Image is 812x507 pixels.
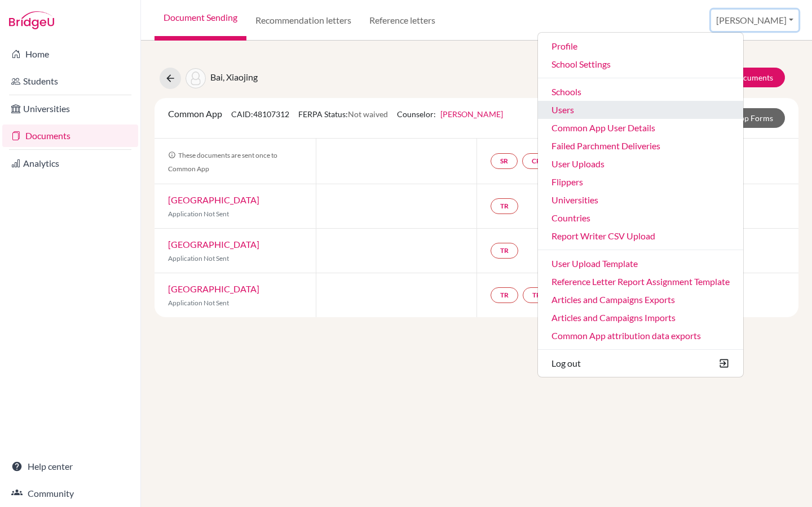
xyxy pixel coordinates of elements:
[168,194,259,205] a: [GEOGRAPHIC_DATA]
[522,153,550,169] a: CR
[231,109,289,119] span: CAID: 48107312
[2,455,138,478] a: Help center
[210,72,258,82] span: Bai, Xiaojing
[2,97,138,120] a: Universities
[538,155,743,173] a: User Uploads
[348,109,388,119] span: Not waived
[538,309,743,327] a: Articles and Campaigns Imports
[440,109,503,119] a: [PERSON_NAME]
[538,273,743,291] a: Reference Letter Report Assignment Template
[168,210,229,218] span: Application Not Sent
[397,109,503,119] span: Counselor:
[538,55,743,73] a: School Settings
[298,109,388,119] span: FERPA Status:
[2,124,138,147] a: Documents
[9,11,54,29] img: Bridge-U
[538,291,743,309] a: Articles and Campaigns Exports
[491,243,518,259] a: TR
[168,151,277,173] span: These documents are sent once to Common App
[711,10,798,31] button: [PERSON_NAME]
[538,83,743,101] a: Schools
[538,354,743,372] button: Log out
[538,101,743,119] a: Users
[538,209,743,227] a: Countries
[538,119,743,137] a: Common App User Details
[2,70,138,92] a: Students
[168,299,229,307] span: Application Not Sent
[523,287,550,303] a: TR
[168,108,222,119] span: Common App
[538,137,743,155] a: Failed Parchment Deliveries
[538,227,743,245] a: Report Writer CSV Upload
[2,482,138,505] a: Community
[168,254,229,263] span: Application Not Sent
[538,327,743,345] a: Common App attribution data exports
[491,198,518,214] a: TR
[538,37,743,55] a: Profile
[2,43,138,65] a: Home
[2,152,138,175] a: Analytics
[168,283,259,294] a: [GEOGRAPHIC_DATA]
[491,287,518,303] a: TR
[537,32,744,377] ul: [PERSON_NAME]
[538,191,743,209] a: Universities
[538,255,743,273] a: User Upload Template
[491,153,518,169] a: SR
[538,173,743,191] a: Flippers
[168,239,259,250] a: [GEOGRAPHIC_DATA]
